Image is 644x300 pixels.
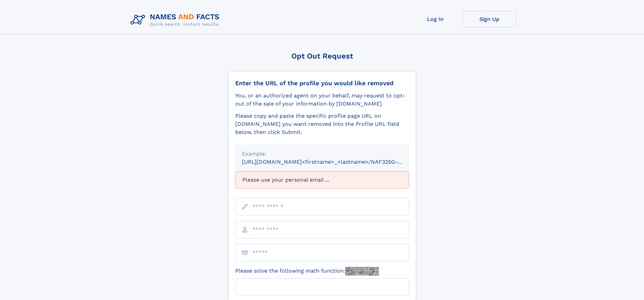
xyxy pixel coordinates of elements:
div: Example: [242,150,402,158]
a: Log In [408,11,462,27]
div: Opt Out Request [228,52,416,60]
div: Please copy and paste the specific profile page URL on [DOMAIN_NAME] you want removed into the Pr... [235,112,409,136]
div: Enter the URL of the profile you would like removed [235,79,409,87]
div: You, or an authorized agent on your behalf, may request to opt-out of the sale of your informatio... [235,92,409,108]
small: [URL][DOMAIN_NAME]<firstname>_<lastname>/NAF325G-xxxxxxxx [242,159,422,165]
div: Please use your personal email ... [235,171,409,188]
img: Logo Names and Facts [128,11,225,29]
a: Sign Up [462,11,517,27]
label: Please solve the following math function: [235,267,379,276]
